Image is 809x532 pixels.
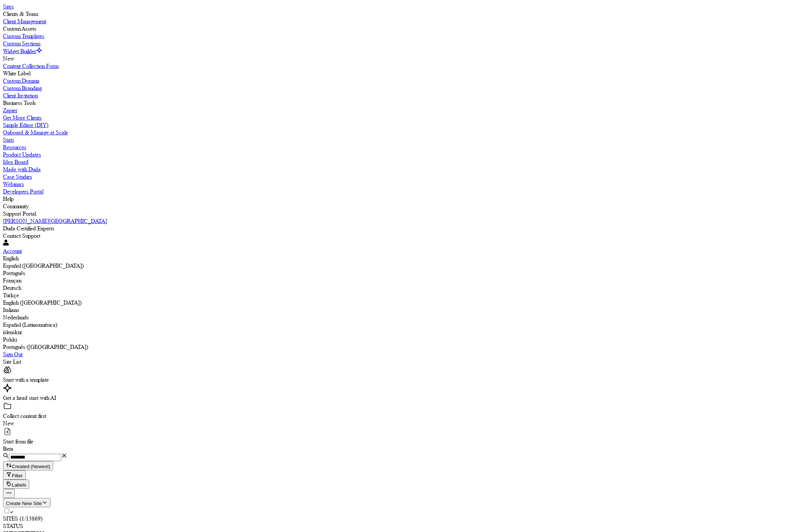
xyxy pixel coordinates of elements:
label: Custom Templates [3,32,44,40]
label: Developers Portal [3,188,43,195]
button: Filter [3,470,26,480]
label: Get More Clients [3,114,42,121]
label: Onboard & Manage at Scale [3,129,68,136]
span: Start with a template [3,376,49,383]
label: White Label [3,70,30,77]
div: Get a head start with AI [3,384,806,402]
button: Create New Site [3,498,51,507]
button: Created (Newest) [3,461,53,470]
label: Made with Duda [3,166,41,173]
label: Client Management [3,18,46,25]
label: Account [3,247,22,254]
div: Start from fileBeta [3,427,806,453]
label: Clients & Team [3,10,38,17]
label: Business Tools [3,99,36,106]
span: Start from file [3,438,33,445]
div: Start with a template [3,365,806,384]
label: Duda Certified Experts [3,225,54,232]
div: Nederlands [3,314,806,321]
label: Custom Domain [3,77,39,84]
label: Support Portal [3,210,36,217]
div: Português [3,270,806,277]
div: Français [3,277,806,284]
label: Custom Branding [3,85,42,92]
label: Community [3,203,28,210]
label: Product Updates [3,151,41,158]
label: Custom Assets [3,25,36,32]
div: Español (Latinoamérica) [3,321,806,329]
label: Webinars [3,181,24,188]
div: Türkçe [3,292,806,299]
a: Resources [3,144,806,151]
span: SITES (1/13869) [3,515,42,522]
div: Polski [3,336,806,343]
label: Simple Editor (DIY) [3,121,48,128]
label: Custom Sections [3,40,41,47]
div: íslenskur [3,329,806,336]
label: [PERSON_NAME][GEOGRAPHIC_DATA] [3,217,107,224]
span: Get a head start with AI [3,394,56,401]
span: Collect content first [3,412,46,419]
div: Português ([GEOGRAPHIC_DATA]) [3,343,806,351]
label: Case Studies [3,173,32,180]
div: New [3,420,806,427]
label: Stats [3,136,14,143]
label: Idea Board [3,158,28,165]
label: Sign Out [3,351,23,358]
label: English [3,255,18,262]
label: Zapier [3,107,17,114]
label: Contact Support [3,232,40,239]
div: Deutsch [3,284,806,292]
div: Collect content firstNew [3,402,806,427]
a: Widget Builder [3,48,42,55]
div: Español ([GEOGRAPHIC_DATA]) [3,262,806,270]
label: Sites [3,3,14,10]
label: Help [3,195,14,202]
span: STATUS [3,522,23,529]
label: Content Collection Form [3,62,58,69]
div: Italiano [3,306,806,314]
label: Resources [3,144,26,151]
span: Site List [3,358,21,365]
label: Widget Builder [3,48,36,55]
div: English ([GEOGRAPHIC_DATA]) [3,299,806,306]
div: New [3,55,806,62]
div: Beta [3,445,806,453]
iframe: Duda-gen Chat Button Frame [771,494,809,532]
label: Client Invitation [3,92,38,99]
button: Labels [3,480,29,489]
